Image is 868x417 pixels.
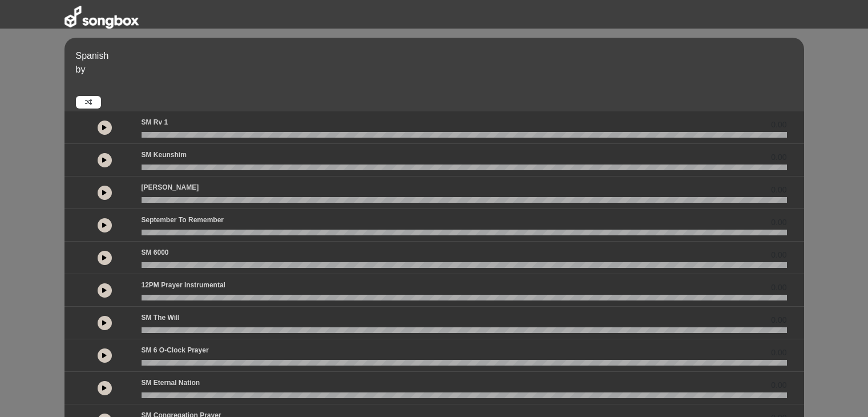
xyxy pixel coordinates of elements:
[142,247,169,258] p: SM 6000
[142,378,200,388] p: SM Eternal Nation
[771,151,786,163] span: 0.00
[142,117,168,127] p: SM Rv 1
[771,314,786,326] span: 0.00
[142,280,225,290] p: 12PM Prayer Instrumental
[76,49,801,63] p: Spanish
[771,249,786,261] span: 0.00
[771,216,786,228] span: 0.00
[771,379,786,391] span: 0.00
[142,150,187,160] p: SM Keunshim
[64,6,139,29] img: songbox-logo-white.png
[142,182,199,193] p: [PERSON_NAME]
[771,119,786,131] span: 0.00
[771,347,786,359] span: 0.00
[771,282,786,294] span: 0.00
[771,184,786,196] span: 0.00
[76,65,86,74] span: by
[142,345,209,355] p: SM 6 o-clock prayer
[142,215,224,225] p: September to Remember
[142,312,180,323] p: SM The Will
